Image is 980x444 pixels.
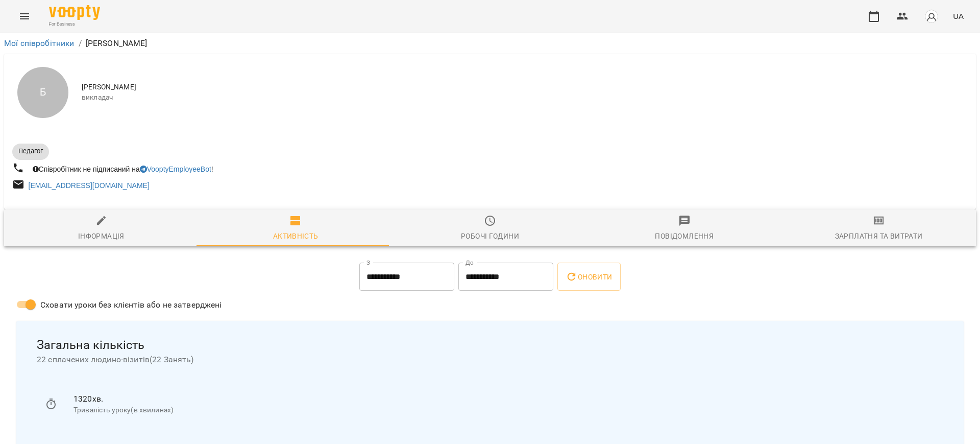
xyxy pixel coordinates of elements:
[12,147,49,156] span: Педагог
[37,337,943,353] span: Загальна кількість
[40,299,222,311] span: Сховати уроки без клієнтів або не затверджені
[82,92,968,103] span: викладач
[566,271,612,283] span: Оновити
[4,37,976,50] nav: breadcrumb
[37,354,943,366] span: 22 сплачених людино-візитів ( 22 Занять )
[49,5,100,20] img: Voopty Logo
[924,9,939,24] img: avatar_s.png
[82,82,968,92] span: [PERSON_NAME]
[49,21,100,28] span: For Business
[17,67,68,118] div: Б
[273,230,318,242] div: Активність
[953,11,964,21] span: UA
[73,393,935,405] p: 1320 хв.
[12,4,37,29] button: Menu
[835,230,923,242] div: Зарплатня та Витрати
[78,230,125,242] div: Інформація
[4,38,75,48] a: Мої співробітники
[79,37,82,50] li: /
[73,405,935,415] p: Тривалість уроку(в хвилинах)
[29,181,150,190] a: [EMAIL_ADDRESS][DOMAIN_NAME]
[655,230,714,242] div: Повідомлення
[949,7,968,26] button: UA
[31,162,215,176] div: Співробітник не підписаний на !
[140,165,211,173] a: VooptyEmployeeBot
[86,37,148,50] p: [PERSON_NAME]
[461,230,519,242] div: Робочі години
[557,263,620,291] button: Оновити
